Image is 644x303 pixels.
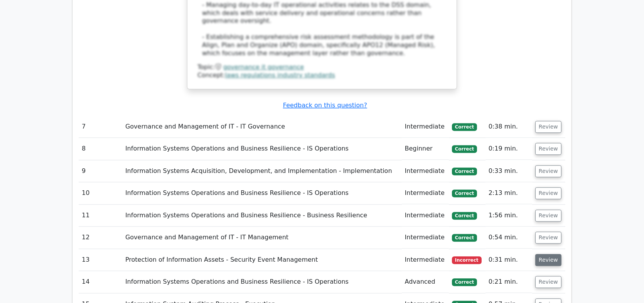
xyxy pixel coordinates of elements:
button: Review [535,187,561,199]
td: 0:54 min. [486,227,532,249]
td: 0:31 min. [486,249,532,271]
td: Information Systems Operations and Business Resilience - IS Operations [122,271,402,293]
div: Concept: [197,71,447,80]
td: 0:38 min. [486,116,532,138]
td: Intermediate [402,227,449,249]
td: Intermediate [402,205,449,227]
td: 7 [79,116,122,138]
td: 10 [79,182,122,204]
td: 11 [79,205,122,227]
a: governance it governance [223,63,304,71]
button: Review [535,165,561,177]
span: Correct [452,190,477,197]
span: Correct [452,212,477,220]
button: Review [535,143,561,155]
td: 9 [79,160,122,182]
a: Feedback on this question? [283,102,367,109]
td: Advanced [402,271,449,293]
td: Information Systems Operations and Business Resilience - IS Operations [122,138,402,160]
a: laws regulations industry standards [225,71,335,79]
td: Beginner [402,138,449,160]
td: Information Systems Acquisition, Development, and Implementation - Implementation [122,160,402,182]
button: Review [535,121,561,133]
td: Governance and Management of IT - IT Management [122,227,402,249]
td: Intermediate [402,182,449,204]
td: Intermediate [402,160,449,182]
span: Incorrect [452,256,482,264]
span: Correct [452,168,477,175]
td: Protection of Information Assets - Security Event Management [122,249,402,271]
span: Correct [452,278,477,286]
td: Information Systems Operations and Business Resilience - IS Operations [122,182,402,204]
td: 13 [79,249,122,271]
td: 0:21 min. [486,271,532,293]
td: 8 [79,138,122,160]
span: Correct [452,234,477,242]
td: 1:56 min. [486,205,532,227]
td: Intermediate [402,116,449,138]
button: Review [535,276,561,288]
td: Information Systems Operations and Business Resilience - Business Resilience [122,205,402,227]
span: Correct [452,145,477,153]
button: Review [535,232,561,244]
button: Review [535,210,561,222]
td: Intermediate [402,249,449,271]
td: 0:19 min. [486,138,532,160]
button: Review [535,254,561,266]
td: 14 [79,271,122,293]
td: 2:13 min. [486,182,532,204]
td: Governance and Management of IT - IT Governance [122,116,402,138]
td: 0:33 min. [486,160,532,182]
span: Correct [452,123,477,131]
td: 12 [79,227,122,249]
div: Topic: [197,63,447,71]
